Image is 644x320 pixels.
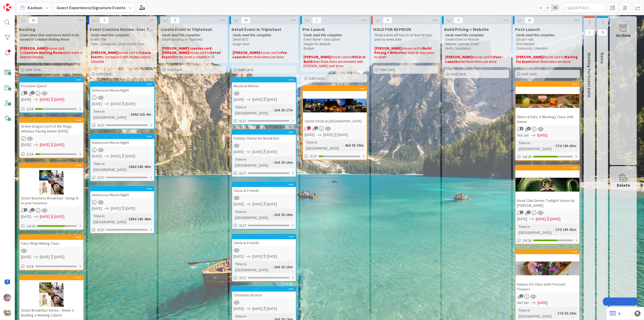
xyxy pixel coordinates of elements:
strong: Post-Launch [445,55,503,64]
span: Event Creation Review -Exec Team [90,27,155,32]
span: when these items are done [245,55,284,59]
div: Fairy Wing Making Class [19,240,83,247]
div: 16d 2h 16m [273,212,294,218]
div: 244d 21h 4m [129,111,153,117]
span: Add Card... [96,72,114,76]
span: 0/27 [239,170,246,176]
div: Time in [GEOGRAPHIC_DATA] [92,161,126,173]
div: 37d 19h 43m [554,227,578,232]
span: 2/18 [27,151,34,157]
a: Freedom Quest[DATE][DATE][DATE]3/18 [19,77,84,113]
span: : [128,111,129,117]
div: Immersive Movie Night [90,82,154,94]
span: 0/27 [239,275,246,281]
span: 0 [170,17,180,24]
div: [DATE] [267,306,277,312]
span: [DATE] [40,142,50,148]
span: 1x [537,5,544,10]
em: Event Ideas that need more detail to be moved to Creation Waiting Room [20,33,80,42]
div: Time in [GEOGRAPHIC_DATA] [517,307,555,319]
a: Fairy Wing Making Class[DATE][DATE][DATE]0/18 [19,234,84,270]
span: 0 [454,17,463,24]
strong: Pre-Launch [233,50,288,59]
a: Santa & Friends[DATE][DATE][DATE]Time in [GEOGRAPHIC_DATA]:16d 2h 16m0/27 [232,182,296,230]
span: [DATE] [40,254,50,260]
div: Time in [GEOGRAPHIC_DATA] [517,224,553,235]
span: when these items are done [532,59,570,64]
span: 1 [312,17,321,24]
div: Book Club Dinner: Twilight Series by [PERSON_NAME] [516,197,579,209]
span: 2 [24,208,27,212]
div: Time in [GEOGRAPHIC_DATA] [92,213,126,225]
span: [DATE] [252,201,262,207]
a: Mystical Market[DATE][DATE][DATE]Time in [GEOGRAPHIC_DATA]:16d 2h 17m0/27 [232,77,296,125]
span: 0/27 [239,223,246,228]
div: Elixirs & Eats: A Mixology Class with Dinner [516,82,579,125]
img: Visit kanbanzone.com [4,4,11,11]
div: Delete [617,182,630,188]
span: 14/20 [27,223,35,229]
div: 16d 2h 17m [273,107,294,113]
strong: [PERSON_NAME] [91,50,118,55]
span: 1 [24,91,27,95]
div: Elixirs & Eats: A Mixology Class with Dinner [516,113,579,125]
a: Immersive Movie Night[DATE][DATE][DATE]Time in [GEOGRAPHIC_DATA]:188d 18h 48m0/27 [90,186,155,234]
div: [DATE] [338,132,348,138]
div: Holiday Character Breakfast [232,130,296,142]
div: Nature Art Class with Pressed Flowers [516,249,579,293]
div: [DATE] [54,97,64,102]
span: 1 [585,29,594,36]
div: Mystical Market [232,82,296,89]
div: Book Club Dinner: Twilight Series by [PERSON_NAME] [516,166,579,209]
span: Retro [600,53,605,64]
a: Green Dragon Lord of the Rings Whiskey Pairing Dinner [DATE][DATE][DATE][DATE]2/18 [19,117,84,158]
div: [DATE] [54,254,64,260]
span: 10 [29,17,38,24]
span: [DATE] [21,214,31,219]
em: Cards need this complete: [91,33,130,37]
a: Immersive Movie Night[DATE][DATE][DATE]Time in [GEOGRAPHIC_DATA]:188d 18h 48m0/27 [90,134,155,182]
div: Santa & Friends [232,187,296,194]
span: Detail Event in TripleSeat [232,27,281,32]
div: Christmas Brunch [232,287,296,299]
span: moves card to [543,55,564,59]
span: [DATE] [234,97,244,102]
strong: [PERSON_NAME] [20,46,47,51]
div: Time in [GEOGRAPHIC_DATA] [517,140,553,152]
input: Quick Filter... [564,3,605,12]
img: OM [4,294,11,301]
span: moves card to [331,55,352,59]
span: [DATE] [234,306,244,312]
span: moves card to [118,50,139,55]
span: Backlog [19,27,35,32]
a: Book Club Dinner: Twilight Series by [PERSON_NAME][DATE][DATE][DATE]Time in [GEOGRAPHIC_DATA]:37d... [515,165,580,244]
span: : [272,159,273,165]
div: Santa & Friends [232,234,296,246]
div: Nature Art Class with Pressed Flowers [516,281,579,293]
span: 3x [551,5,559,10]
a: Smart Business Breakfast - Using AI in your business[DATE][DATE][DATE]14/20 [19,163,84,230]
i: Not Set [517,133,529,138]
span: [DATE] [21,97,31,102]
span: [DATE] [537,300,547,306]
strong: Build Pricing + Website [374,46,432,55]
div: Freedom Quest [19,77,83,89]
span: Pre-Launch [302,27,325,32]
span: 0/27 [97,175,104,180]
span: [DATE] [111,101,121,107]
em: Create Event in Flybook [445,37,479,42]
div: [DATE] [125,206,135,211]
div: Smart Business Breakfast - Using AI in your business [19,195,83,206]
div: Santa & Friends [232,182,296,194]
span: : [272,264,273,270]
span: Add Card... [309,76,326,81]
span: Add Card... [521,72,539,76]
strong: Detail Event [162,50,222,59]
span: to correspond with Master Launch Schedule [91,55,151,64]
div: Smart Breakfast Series - Week 3 - Building a Winning Culture [19,275,83,319]
span: : [272,107,273,113]
a: Immersive Movie Night[DATE][DATE][DATE]Time in [GEOGRAPHIC_DATA]:244d 21h 4m0/27 [90,81,155,129]
div: Immersive Movie Night [90,139,154,146]
span: moves card to [20,46,65,55]
div: Freedom Quest [19,82,83,89]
